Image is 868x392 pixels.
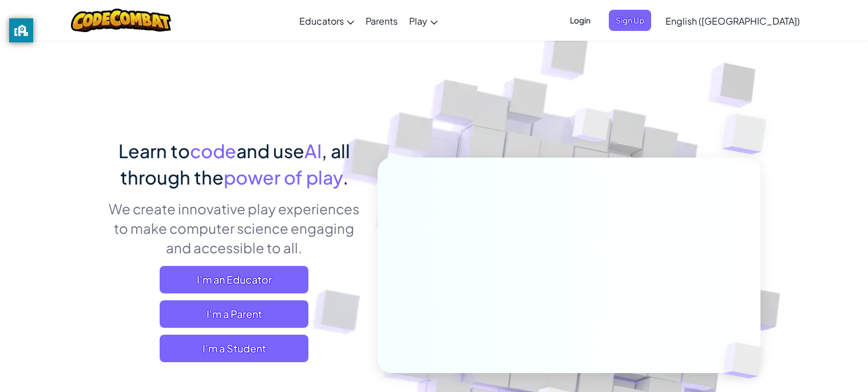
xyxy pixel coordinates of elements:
[403,5,443,36] a: Play
[160,266,308,293] a: I'm an Educator
[699,86,798,183] img: Overlap cubes
[550,85,633,171] img: Overlap cubes
[563,10,597,31] button: Login
[71,9,171,32] img: CodeCombat logo
[665,15,800,27] span: English ([GEOGRAPHIC_DATA])
[224,166,343,189] span: power of play
[190,139,236,162] span: code
[299,15,344,27] span: Educators
[660,5,806,36] a: English ([GEOGRAPHIC_DATA])
[409,15,427,27] span: Play
[160,300,308,328] a: I'm a Parent
[609,10,651,31] button: Sign Up
[304,139,322,162] span: AI
[118,139,190,162] span: Learn to
[9,18,33,42] button: privacy banner
[108,199,360,257] p: We create innovative play experiences to make computer science engaging and accessible to all.
[294,5,360,36] a: Educators
[343,166,348,189] span: .
[160,335,308,362] button: I'm a Student
[236,139,304,162] span: and use
[360,5,403,36] a: Parents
